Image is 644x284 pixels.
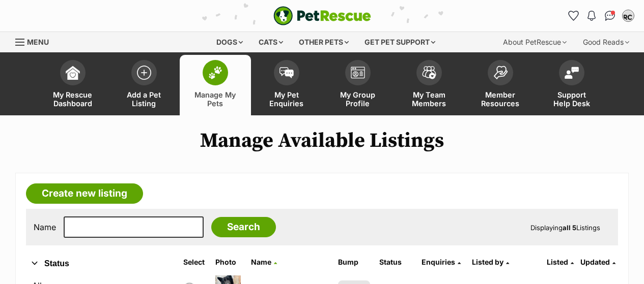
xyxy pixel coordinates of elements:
a: Support Help Desk [536,55,607,115]
th: Select [179,254,210,270]
a: Enquiries [422,258,461,266]
span: Member Resources [478,90,523,108]
a: Listed [547,258,574,266]
button: Notifications [583,8,600,24]
a: Add a Pet Listing [108,55,180,115]
span: My Team Members [406,90,452,108]
a: Member Resources [465,55,536,115]
span: translation missing: en.admin.listings.index.attributes.enquiries [422,258,455,266]
div: Dogs [209,32,250,52]
span: Menu [27,38,49,46]
img: team-members-icon-5396bd8760b3fe7c0b43da4ab00e1e3bb1a5d9ba89233759b79545d2d3fc5d0d.svg [422,66,436,79]
a: PetRescue [273,6,371,25]
img: pet-enquiries-icon-7e3ad2cf08bfb03b45e93fb7055b45f3efa6380592205ae92323e6603595dc1f.svg [279,67,294,78]
div: Get pet support [357,32,442,52]
span: Updated [580,258,610,266]
a: Listed by [472,258,509,266]
label: Name [34,223,56,232]
div: Good Reads [576,32,636,52]
a: Conversations [602,8,618,24]
span: Listed [547,258,568,266]
img: Megan Gibbs profile pic [623,11,633,21]
th: Status [375,254,416,270]
th: Bump [334,254,374,270]
a: My Pet Enquiries [251,55,322,115]
span: My Group Profile [335,90,381,108]
span: Manage My Pets [192,90,238,108]
a: My Team Members [394,55,465,115]
a: Create new listing [26,183,143,204]
a: My Group Profile [322,55,394,115]
img: notifications-46538b983faf8c2785f20acdc204bb7945ddae34d4c08c2a6579f10ce5e182be.svg [587,11,596,21]
a: Updated [580,258,615,266]
img: logo-e224e6f780fb5917bec1dbf3a21bbac754714ae5b6737aabdf751b685950b380.svg [273,6,371,25]
span: Name [251,258,271,266]
a: Manage My Pets [180,55,251,115]
img: dashboard-icon-eb2f2d2d3e046f16d808141f083e7271f6b2e854fb5c12c21221c1fb7104beca.svg [66,66,80,80]
img: manage-my-pets-icon-02211641906a0b7f246fdf0571729dbe1e7629f14944591b6c1af311fb30b64b.svg [208,66,222,79]
img: add-pet-listing-icon-0afa8454b4691262ce3f59096e99ab1cd57d4a30225e0717b998d2c9b9846f56.svg [137,66,151,80]
span: My Rescue Dashboard [50,90,96,108]
img: member-resources-icon-8e73f808a243e03378d46382f2149f9095a855e16c252ad45f914b54edf8863c.svg [493,66,508,79]
a: Name [251,258,277,266]
div: About PetRescue [496,32,574,52]
span: Listed by [472,258,503,266]
span: My Pet Enquiries [264,90,310,108]
span: Displaying Listings [530,224,600,232]
input: Search [211,217,276,237]
a: Favourites [565,8,581,24]
a: Menu [15,32,56,50]
ul: Account quick links [565,8,636,24]
strong: all 5 [563,224,576,232]
button: Status [26,257,168,270]
img: help-desk-icon-fdf02630f3aa405de69fd3d07c3f3aa587a6932b1a1747fa1d2bba05be0121f9.svg [565,67,579,79]
img: chat-41dd97257d64d25036548639549fe6c8038ab92f7586957e7f3b1b290dea8141.svg [605,11,615,21]
div: Other pets [292,32,356,52]
span: Support Help Desk [549,90,595,108]
button: My account [620,8,636,24]
img: group-profile-icon-3fa3cf56718a62981997c0bc7e787c4b2cf8bcc04b72c1350f741eb67cf2f40e.svg [351,67,365,79]
div: Cats [251,32,290,52]
span: Add a Pet Listing [121,90,167,108]
a: My Rescue Dashboard [37,55,108,115]
th: Photo [211,254,246,270]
